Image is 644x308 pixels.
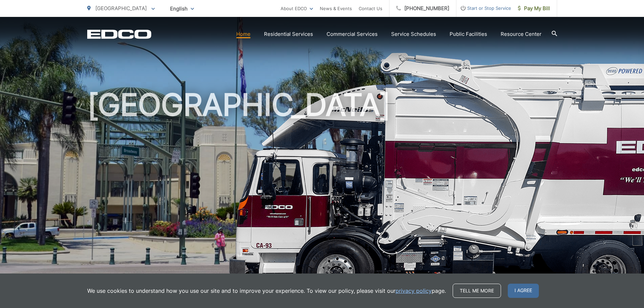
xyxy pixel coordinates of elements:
[236,30,251,38] a: Home
[359,4,382,13] a: Contact Us
[327,30,378,38] a: Commercial Services
[87,287,446,295] p: We use cookies to understand how you use our site and to improve your experience. To view our pol...
[87,88,557,302] h1: [GEOGRAPHIC_DATA]
[396,287,432,295] a: privacy policy
[165,3,199,15] span: English
[264,30,313,38] a: Residential Services
[95,5,147,11] span: [GEOGRAPHIC_DATA]
[501,30,542,38] a: Resource Center
[87,29,151,39] a: EDCD logo. Return to the homepage.
[320,4,352,13] a: News & Events
[508,284,539,298] span: I agree
[453,284,501,298] a: Tell me more
[281,4,313,13] a: About EDCO
[450,30,487,38] a: Public Facilities
[391,30,436,38] a: Service Schedules
[518,4,550,13] span: Pay My Bill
